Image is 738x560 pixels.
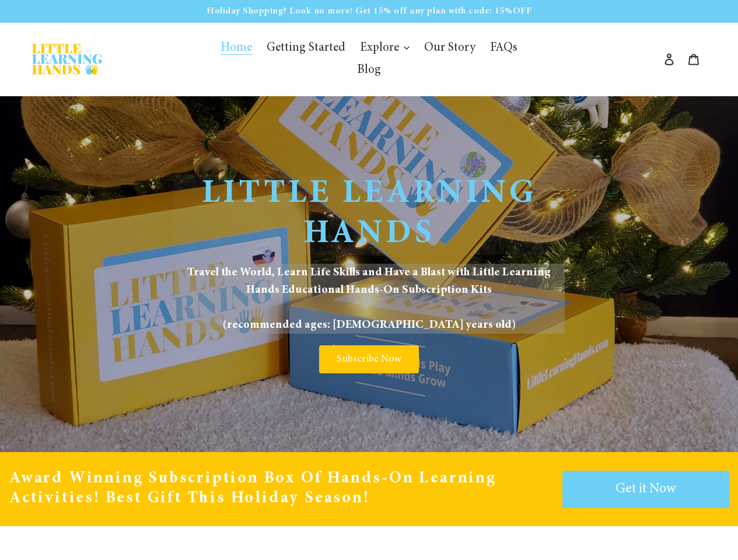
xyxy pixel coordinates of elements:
a: Our Story [418,37,481,60]
span: Little Learning Hands [202,178,537,251]
span: Our Story [424,42,475,55]
span: Getting Started [267,42,345,55]
span: Blog [357,64,381,77]
span: Subscribe Now [337,354,401,365]
span: Travel the World, Learn Life Skills and Have a Blast with Little Learning Hands Educational Hands... [174,264,565,334]
span: Get it Now [615,482,676,496]
a: Subscribe Now [319,345,419,373]
a: Get it Now [562,471,729,508]
a: Home [215,37,258,60]
img: Little Learning Hands [32,44,102,75]
a: Blog [351,60,387,82]
span: Award Winning Subscription Box of Hands-On Learning Activities! Best gift this Holiday Season! [9,471,496,507]
span: Home [221,42,252,55]
a: FAQs [484,37,523,60]
p: Holiday Shopping? Look no more! Get 15% off any plan with code: 15%OFF [1,1,737,21]
span: FAQs [490,42,517,55]
button: Explore [354,37,416,60]
span: Explore [360,42,399,55]
a: Getting Started [261,37,351,60]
